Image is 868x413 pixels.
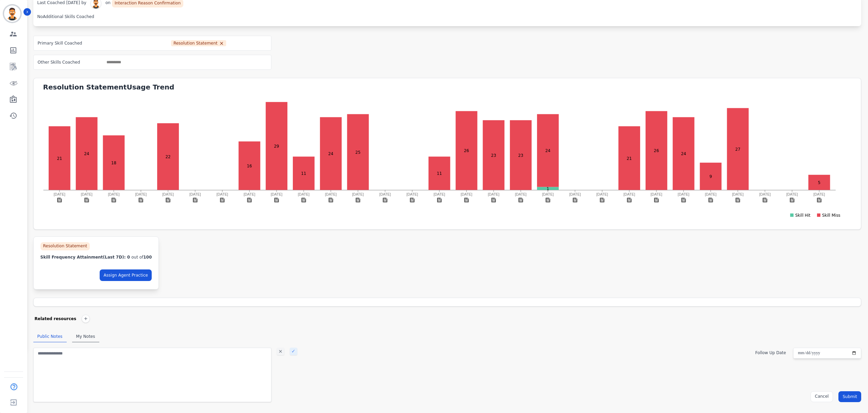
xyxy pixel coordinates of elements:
button: Submit [838,391,861,402]
text: [DATE] [433,192,445,196]
text: [DATE] [813,192,825,196]
text: 23 [491,153,496,158]
text: [DATE] [488,192,499,196]
text: [DATE] [569,192,581,196]
text: 29 [274,144,279,149]
text: [DATE] [352,192,364,196]
button: Cancel [811,391,833,402]
text: [DATE] [325,192,336,196]
text: 9 [709,174,712,179]
text: 24 [328,151,333,156]
div: Resolution Statement Usage Trend [43,82,861,92]
span: out of [131,255,143,260]
div: ✕ [277,348,284,355]
img: Bordered avatar [4,5,20,22]
label: Follow Up Date [755,350,786,355]
text: 24 [545,148,550,153]
div: My Notes [72,331,99,342]
text: 23 [518,153,523,158]
text: [DATE] [135,192,147,196]
text: [DATE] [650,192,662,196]
div: Other Skills Coached [38,55,80,69]
text: [DATE] [678,192,689,196]
text: 26 [654,148,659,153]
div: + [82,315,90,323]
text: [DATE] [406,192,418,196]
li: Resolution Statement [171,40,226,46]
text: 11 [437,171,442,176]
text: 21 [57,156,62,161]
text: [DATE] [732,192,744,196]
text: [DATE] [542,192,553,196]
text: Skill Hit [795,213,811,218]
text: [DATE] [623,192,635,196]
text: 1 [547,186,549,191]
text: 25 [355,150,360,155]
div: ✓ [290,348,297,355]
text: [DATE] [53,192,65,196]
div: Public Notes [33,331,67,342]
text: [DATE] [81,192,92,196]
text: 27 [735,147,740,152]
span: (Last 7D): [103,255,126,260]
text: [DATE] [759,192,770,196]
div: Related resources [35,315,77,323]
ul: selected options [104,59,145,65]
ul: selected options [170,39,267,47]
text: [DATE] [162,192,173,196]
text: [DATE] [108,192,119,196]
text: 16 [247,164,252,168]
text: [DATE] [705,192,716,196]
text: [DATE] [786,192,798,196]
text: [DATE] [216,192,228,196]
text: [DATE] [515,192,527,196]
text: [DATE] [271,192,282,196]
text: 18 [111,161,116,165]
text: [DATE] [189,192,201,196]
text: 24 [84,151,89,156]
button: Remove Resolution Statement [219,41,224,46]
div: Primary Skill Coached [38,36,82,50]
button: Assign Agent Practice [100,269,152,281]
text: 26 [464,148,469,153]
text: [DATE] [596,192,608,196]
div: Skill Frequency Attainment 0 100 [40,254,152,260]
text: 24 [681,151,686,156]
text: [DATE] [298,192,309,196]
text: 21 [627,156,632,161]
div: Resolution Statement [40,242,90,250]
text: [DATE] [244,192,255,196]
text: Skill Miss [822,213,840,218]
text: 22 [165,154,170,159]
div: No Additional Skills Coached [37,12,94,22]
text: [DATE] [461,192,472,196]
text: 5 [818,180,820,185]
text: 11 [301,171,306,176]
text: [DATE] [379,192,391,196]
